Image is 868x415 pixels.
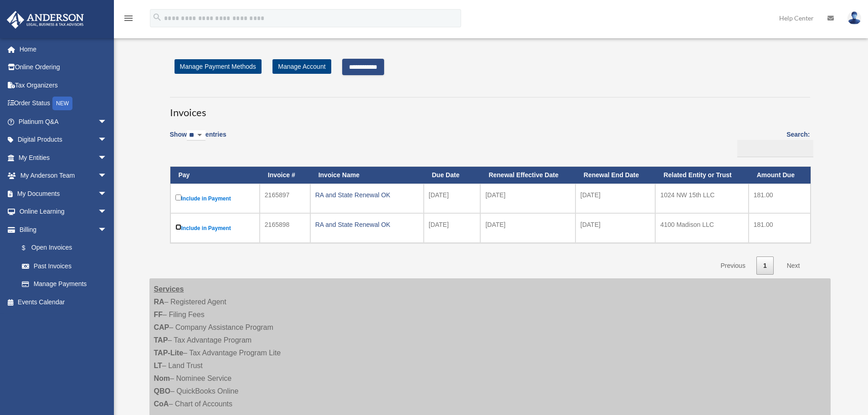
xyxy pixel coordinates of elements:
a: My Anderson Teamarrow_drop_down [6,167,121,185]
div: RA and State Renewal OK [315,218,419,231]
th: Renewal End Date: activate to sort column ascending [575,167,656,184]
div: RA and State Renewal OK [315,189,419,201]
strong: CoA [154,400,169,408]
a: Online Learningarrow_drop_down [6,203,121,221]
strong: Services [154,285,184,293]
img: User Pic [847,11,861,25]
a: menu [123,16,134,24]
input: Include in Payment [175,224,181,230]
a: Previous [714,256,752,275]
td: [DATE] [575,184,656,213]
a: Next [780,256,807,275]
input: Include in Payment [175,195,181,200]
span: $ [27,242,31,254]
strong: RA [154,298,164,306]
span: arrow_drop_down [98,167,116,185]
td: 2165897 [260,184,310,213]
td: [DATE] [575,213,656,243]
td: 4100 Madison LLC [655,213,748,243]
input: Search: [737,140,813,157]
span: arrow_drop_down [98,220,116,239]
strong: QBO [154,387,170,395]
th: Amount Due: activate to sort column ascending [749,167,811,184]
span: arrow_drop_down [98,203,116,221]
label: Search: [734,129,810,157]
td: 2165898 [260,213,310,243]
td: [DATE] [424,213,481,243]
span: arrow_drop_down [98,131,116,149]
a: My Entitiesarrow_drop_down [6,149,121,167]
strong: Nom [154,374,170,382]
h3: Invoices [170,97,810,120]
a: Digital Productsarrow_drop_down [6,131,121,149]
label: Include in Payment [175,193,255,204]
i: menu [123,13,134,24]
a: My Documentsarrow_drop_down [6,184,121,203]
th: Renewal Effective Date: activate to sort column ascending [480,167,575,184]
img: Anderson Advisors Platinum Portal [4,11,87,29]
strong: TAP-Lite [154,349,184,357]
a: Manage Account [272,59,331,74]
th: Due Date: activate to sort column ascending [424,167,481,184]
td: [DATE] [480,184,575,213]
td: 181.00 [749,184,811,213]
span: arrow_drop_down [98,113,116,131]
a: Billingarrow_drop_down [6,220,116,239]
strong: LT [154,362,162,369]
a: $Open Invoices [13,239,112,257]
a: Events Calendar [6,293,121,311]
i: search [152,12,162,22]
a: Platinum Q&Aarrow_drop_down [6,113,121,131]
td: [DATE] [480,213,575,243]
td: 1024 NW 15th LLC [655,184,748,213]
a: Manage Payment Methods [175,59,262,74]
th: Invoice Name: activate to sort column ascending [310,167,424,184]
th: Related Entity or Trust: activate to sort column ascending [655,167,748,184]
span: arrow_drop_down [98,149,116,167]
a: Online Ordering [6,58,121,77]
select: Showentries [187,130,205,141]
a: Tax Organizers [6,76,121,94]
label: Show entries [170,129,226,150]
strong: CAP [154,323,169,331]
label: Include in Payment [175,222,255,234]
a: Past Invoices [13,257,116,275]
a: 1 [756,256,774,275]
th: Pay: activate to sort column descending [170,167,260,184]
a: Order StatusNEW [6,94,121,113]
a: Manage Payments [13,275,116,293]
span: arrow_drop_down [98,184,116,203]
th: Invoice #: activate to sort column ascending [260,167,310,184]
td: 181.00 [749,213,811,243]
strong: FF [154,311,163,318]
a: Home [6,40,121,58]
td: [DATE] [424,184,481,213]
div: NEW [52,97,72,110]
strong: TAP [154,336,168,344]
